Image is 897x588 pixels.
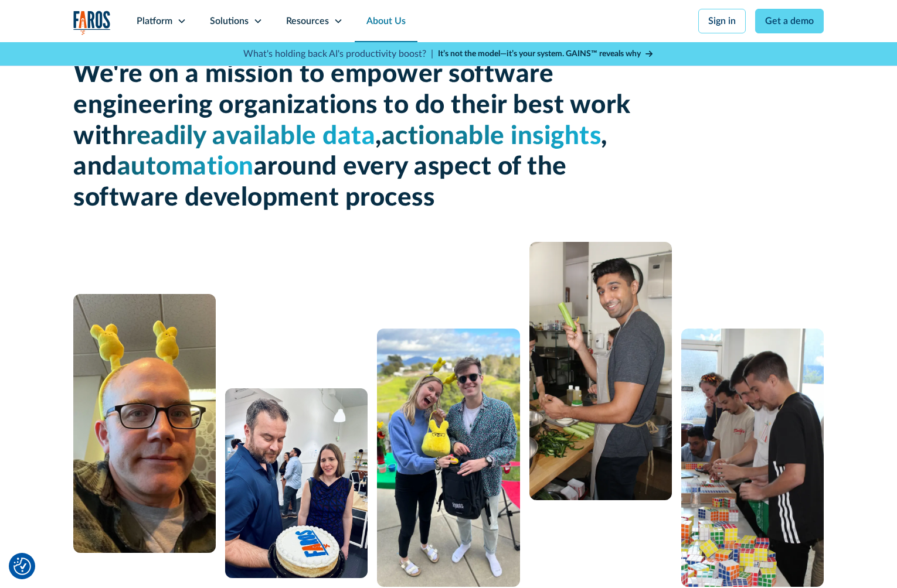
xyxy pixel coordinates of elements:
a: Get a demo [755,9,824,33]
img: Logo of the analytics and reporting company Faros. [73,11,111,35]
h1: We're on a mission to empower software engineering organizations to do their best work with , , a... [73,59,636,214]
img: man cooking with celery [529,242,672,500]
span: automation [117,154,254,180]
div: Solutions [210,14,249,28]
img: A man and a woman standing next to each other. [377,329,519,587]
a: home [73,11,111,35]
img: Revisit consent button [13,558,31,575]
span: readily available data [127,124,375,149]
a: Sign in [698,9,746,33]
img: 5 people constructing a puzzle from Rubik's cubes [681,329,824,587]
strong: It’s not the model—it’s your system. GAINS™ reveals why [438,50,641,58]
button: Cookie Settings [13,558,31,575]
div: Platform [137,14,172,28]
img: A man with glasses and a bald head wearing a yellow bunny headband. [73,294,216,553]
p: What's holding back AI's productivity boost? | [243,47,433,61]
span: actionable insights [382,124,602,149]
a: It’s not the model—it’s your system. GAINS™ reveals why [438,48,654,60]
div: Resources [286,14,329,28]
